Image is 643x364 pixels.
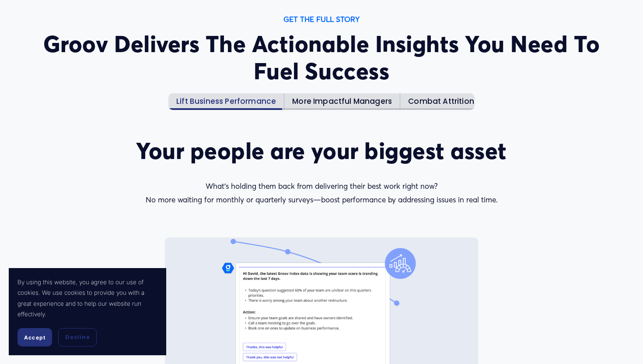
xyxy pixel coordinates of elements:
[292,97,392,106] h4: More Impactful Managers
[283,14,360,24] strong: GET THE FULL STORY
[119,180,523,206] p: What’s holding them back from delivering their best work right now? No more waiting for monthly o...
[17,328,52,346] button: Accept
[119,137,523,165] h2: Your people are your biggest asset
[26,30,617,85] h2: Groov Delivers The Actionable Insights You Need To Fuel Success
[176,97,276,106] h4: Lift Business Performance
[9,268,166,355] section: Cookie banner
[65,333,90,341] span: Decline
[58,328,97,346] button: Decline
[24,334,45,341] span: Accept
[408,97,474,106] h4: Combat Attrition
[17,277,157,319] p: By using this website, you agree to our use of cookies. We use cookies to provide you with a grea...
